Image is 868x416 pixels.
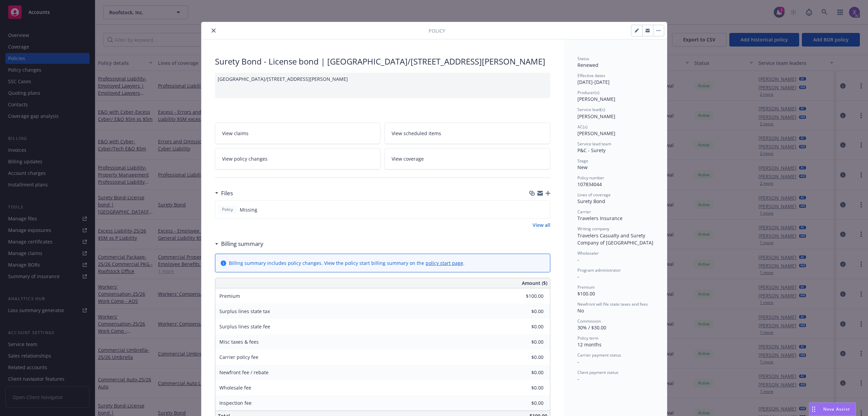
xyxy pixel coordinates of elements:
span: P&C - Surety [577,147,606,153]
span: Carrier payment status [577,352,621,358]
span: Writing company [577,226,609,232]
input: 0.00 [504,291,548,301]
span: 12 months [577,341,601,348]
span: Client payment status [577,369,618,375]
a: View coverage [384,148,550,169]
span: Misc taxes & fees [219,339,259,345]
span: Program administrator [577,267,621,273]
span: - [577,359,579,365]
a: View scheduled items [384,123,550,144]
span: Newfront fee / rebate [219,369,269,376]
span: Travelers Insurance [577,215,623,221]
input: 0.00 [504,352,548,362]
span: View claims [222,130,249,137]
a: View all [533,221,550,229]
span: Status [577,56,589,61]
span: Surplus lines state fee [219,323,270,330]
div: [GEOGRAPHIC_DATA]/[STREET_ADDRESS][PERSON_NAME] [215,73,550,98]
h3: Billing summary [221,239,263,248]
span: Surplus lines state tax [219,308,270,314]
div: Drag to move [809,403,818,416]
span: AC(s) [577,124,588,130]
span: Service lead(s) [577,107,605,112]
span: Premium [577,284,595,290]
span: Effective dates [577,73,605,78]
span: Policy number [577,175,604,181]
span: [PERSON_NAME] [577,113,615,120]
input: 0.00 [504,322,548,332]
h3: Files [221,189,233,198]
span: Renewed [577,62,598,68]
div: Billing summary [215,239,263,248]
span: Carrier [577,209,591,215]
span: - [577,256,579,263]
button: close [210,26,218,35]
a: policy start page [426,260,463,266]
input: 0.00 [504,367,548,378]
div: Surety Bond - License bond | [GEOGRAPHIC_DATA]/[STREET_ADDRESS][PERSON_NAME] [215,56,550,67]
span: Missing [240,206,257,213]
input: 0.00 [504,398,548,408]
input: 0.00 [504,306,548,316]
span: [PERSON_NAME] [577,130,615,137]
span: Service lead team [577,141,611,147]
span: Premium [219,293,240,299]
span: No [577,307,584,314]
span: Wholesale fee [219,384,251,391]
div: Files [215,189,233,198]
a: View claims [215,123,381,144]
span: View policy changes [222,155,268,162]
span: View scheduled items [392,130,441,137]
div: Billing summary includes policy changes. View the policy start billing summary on the . [229,259,465,267]
span: Policy [221,206,234,213]
a: View policy changes [215,148,381,169]
span: Nova Assist [823,406,850,412]
span: Wholesaler [577,250,599,256]
span: Surety Bond [577,198,605,204]
span: Inspection fee [219,400,252,406]
span: Carrier policy fee [219,354,258,360]
span: Policy term [577,335,598,341]
span: Producer(s) [577,90,599,95]
span: New [577,164,588,170]
span: - [577,273,579,280]
span: - [577,376,579,382]
span: Stage [577,158,588,164]
span: [PERSON_NAME] [577,96,615,102]
span: $100.00 [577,290,595,297]
span: Commission [577,318,601,324]
button: Nova Assist [809,402,856,416]
span: View coverage [392,155,424,162]
span: Amount ($) [522,279,547,287]
span: 107834044 [577,181,602,187]
span: 30% / $30.00 [577,324,606,331]
span: Newfront will file state taxes and fees [577,301,648,307]
input: 0.00 [504,337,548,347]
span: Travelers Casualty and Surety Company of [GEOGRAPHIC_DATA] [577,232,653,246]
div: [DATE] - [DATE] [577,73,653,86]
input: 0.00 [504,383,548,393]
span: Lines of coverage [577,192,611,198]
span: Policy [429,27,445,34]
